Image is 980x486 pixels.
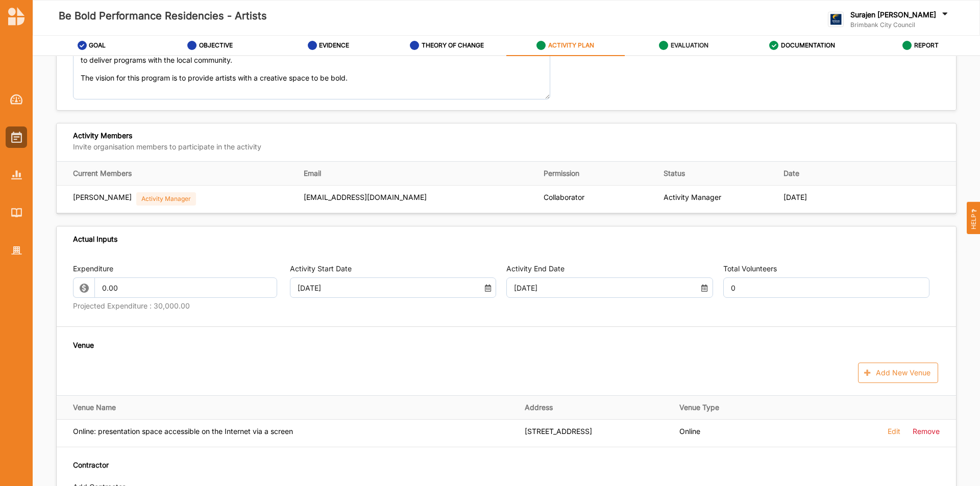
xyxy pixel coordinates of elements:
img: Organisation [11,246,22,255]
div: Activity Manager [664,193,769,202]
label: EVIDENCE [319,41,349,49]
label: Surajen [PERSON_NAME] [850,10,936,19]
label: REPORT [914,41,939,49]
label: Venue [73,340,94,350]
div: [DATE] [783,193,829,202]
th: Venue Type [672,396,775,420]
div: Online [679,427,768,436]
div: Activity Manager [136,192,196,206]
label: THEORY OF CHANGE [422,41,484,49]
div: [PERSON_NAME] [73,193,132,206]
a: Organisation [6,240,27,261]
label: DOCUMENTATION [781,41,835,49]
label: Invite organisation members to participate in the activity [73,142,261,151]
th: Date [776,161,836,185]
label: Be Bold Performance Residencies - Artists [59,8,267,24]
th: Address [518,396,672,420]
label: Brimbank City Council [850,21,950,29]
img: Activities [11,132,22,143]
div: Actual Inputs [73,235,117,244]
a: Activities [6,126,27,148]
img: Dashboard [10,94,23,105]
label: ACTIVITY PLAN [548,41,594,49]
a: Library [6,202,27,223]
div: Activity Members [73,131,261,153]
a: Reports [6,164,27,186]
label: OBJECTIVE [199,41,233,49]
th: Current Members [57,161,297,185]
th: Permission [536,161,656,185]
th: Email [297,161,536,185]
img: logo [8,7,24,25]
label: GOAL [89,41,106,49]
div: Online: presentation space accessible on the Internet via a screen [73,427,510,436]
img: Library [11,208,22,217]
textarea: The Be Bold Performance Residency Program provides a professional development, creative developme... [73,33,550,99]
img: logo [828,12,844,28]
label: EVALUATION [671,41,708,49]
img: Reports [11,170,22,179]
div: [STREET_ADDRESS] [525,427,665,436]
div: [EMAIL_ADDRESS][DOMAIN_NAME] [304,193,529,202]
th: Status [656,161,776,185]
th: Venue Name [57,396,518,420]
div: Collaborator [544,193,649,202]
a: Dashboard [6,89,27,110]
